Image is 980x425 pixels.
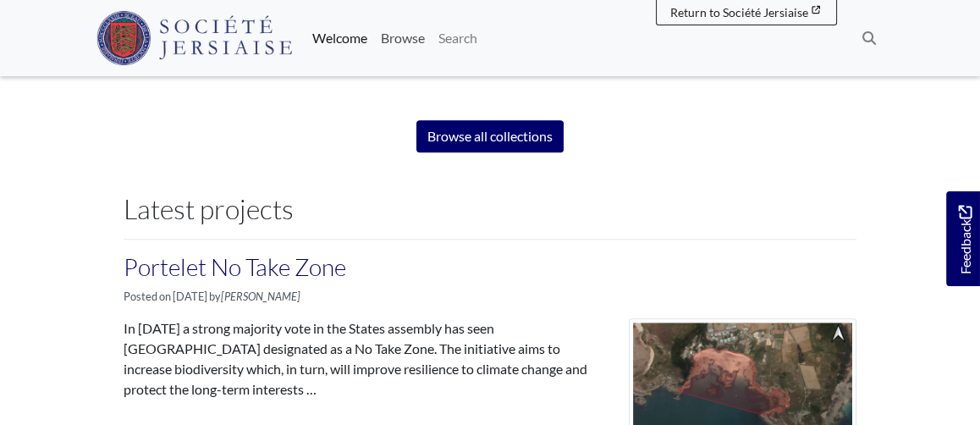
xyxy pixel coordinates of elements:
img: Société Jersiaise [96,11,292,65]
span: Return to Société Jersiaise [670,5,808,19]
a: Welcome [306,21,374,55]
p: Posted on [DATE] by [124,289,856,305]
a: Portelet No Take Zone [124,252,346,281]
em: [PERSON_NAME] [221,290,300,303]
span: Feedback [955,205,975,273]
h2: Latest projects [124,193,856,225]
a: Search [432,21,484,55]
a: Browse all collections [416,120,564,152]
a: Société Jersiaise logo [96,7,292,69]
a: Browse [374,21,432,55]
p: In [DATE] a strong majority vote in the States assembly has seen [GEOGRAPHIC_DATA] designated as ... [124,318,603,400]
a: Would you like to provide feedback? [946,191,980,286]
